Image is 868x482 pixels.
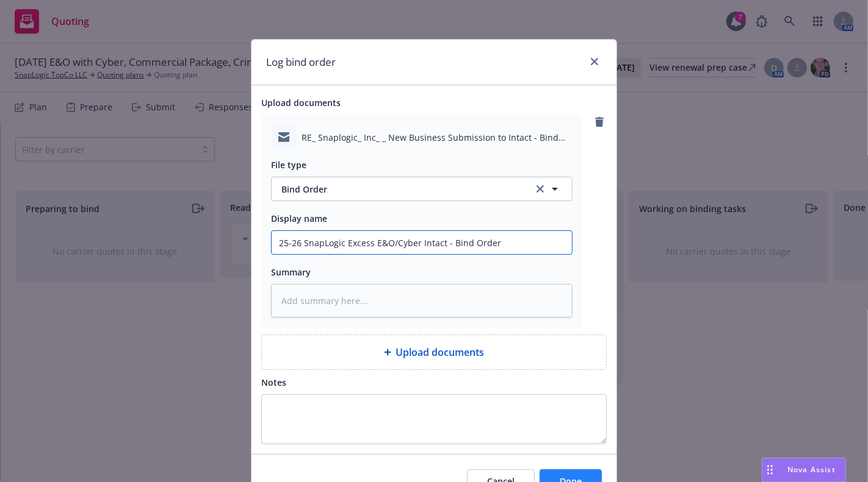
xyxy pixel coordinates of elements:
[261,335,607,370] div: Upload documents
[271,159,306,171] span: File type
[787,464,836,475] span: Nova Assist
[587,54,602,69] a: close
[592,115,607,129] a: remove
[396,345,485,360] span: Upload documents
[261,377,286,388] span: Notes
[266,54,336,70] h1: Log bind order
[271,213,327,224] span: Display name
[261,97,341,108] span: Upload documents
[302,131,573,144] span: RE_ Snaplogic_ Inc_ _ New Business Submission to Intact - Bind Order.msg
[272,231,572,254] input: Add display name here...
[281,183,521,196] span: Bind Order
[762,458,846,482] button: Nova Assist
[271,266,311,278] span: Summary
[533,182,548,196] a: clear selection
[271,177,573,201] button: Bind Orderclear selection
[762,458,778,481] div: Drag to move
